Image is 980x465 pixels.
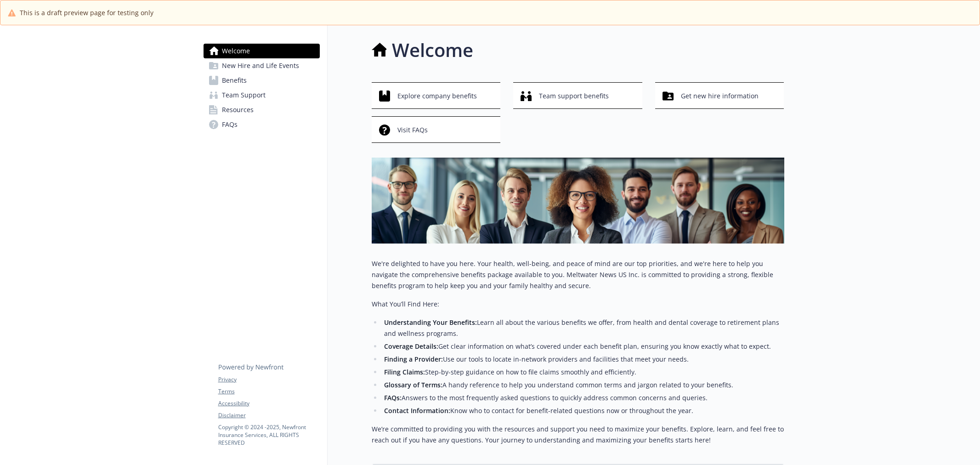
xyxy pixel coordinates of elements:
[222,117,238,132] span: FAQs
[655,82,784,109] button: Get new hire information
[382,405,784,416] li: Know who to contact for benefit-related questions now or throughout the year.
[222,73,247,88] span: Benefits
[204,44,320,58] a: Welcome
[222,88,266,102] span: Team Support
[372,424,784,446] p: We’re committed to providing you with the resources and support you need to maximize your benefit...
[222,102,254,117] span: Resources
[384,406,450,415] strong: Contact Information:
[513,82,642,109] button: Team support benefits
[204,102,320,117] a: Resources
[372,299,784,310] p: What You’ll Find Here:
[397,121,428,139] span: Visit FAQs
[392,36,473,64] h1: Welcome
[384,380,442,389] strong: Glossary of Terms:
[218,399,319,408] a: Accessibility
[384,342,438,351] strong: Coverage Details:
[397,87,477,105] span: Explore company benefits
[218,411,319,420] a: Disclaimer
[384,355,443,363] strong: Finding a Provider:
[681,87,759,105] span: Get new hire information
[382,354,784,365] li: Use our tools to locate in-network providers and facilities that meet your needs.
[372,258,784,291] p: We're delighted to have you here. Your health, well-being, and peace of mind are our top prioriti...
[204,88,320,102] a: Team Support
[539,87,609,105] span: Team support benefits
[372,158,784,244] img: overview page banner
[372,82,501,109] button: Explore company benefits
[382,392,784,403] li: Answers to the most frequently asked questions to quickly address common concerns and queries.
[382,317,784,339] li: Learn all about the various benefits we offer, from health and dental coverage to retirement plan...
[218,375,319,384] a: Privacy
[204,58,320,73] a: New Hire and Life Events
[218,387,319,396] a: Terms
[222,58,299,73] span: New Hire and Life Events
[382,380,784,391] li: A handy reference to help you understand common terms and jargon related to your benefits.
[204,117,320,132] a: FAQs
[20,8,153,17] span: This is a draft preview page for testing only
[384,368,425,376] strong: Filing Claims:
[372,116,501,143] button: Visit FAQs
[384,318,477,327] strong: Understanding Your Benefits:
[222,44,250,58] span: Welcome
[382,341,784,352] li: Get clear information on what’s covered under each benefit plan, ensuring you know exactly what t...
[204,73,320,88] a: Benefits
[218,423,319,447] p: Copyright © 2024 - 2025 , Newfront Insurance Services, ALL RIGHTS RESERVED
[384,393,402,402] strong: FAQs:
[382,367,784,378] li: Step-by-step guidance on how to file claims smoothly and efficiently.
